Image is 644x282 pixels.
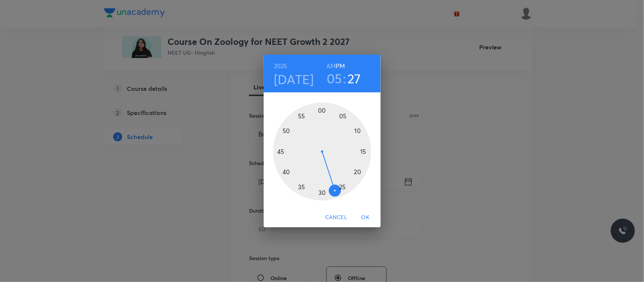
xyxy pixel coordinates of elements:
button: 27 [347,70,361,86]
span: OK [357,213,375,222]
button: OK [354,210,378,224]
h3: : [343,70,346,86]
button: 2025 [274,61,287,71]
button: PM [336,61,345,71]
button: Cancel [322,210,350,224]
button: [DATE] [274,71,314,87]
button: AM [326,61,336,71]
span: Cancel [325,213,347,222]
button: 05 [327,70,342,86]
